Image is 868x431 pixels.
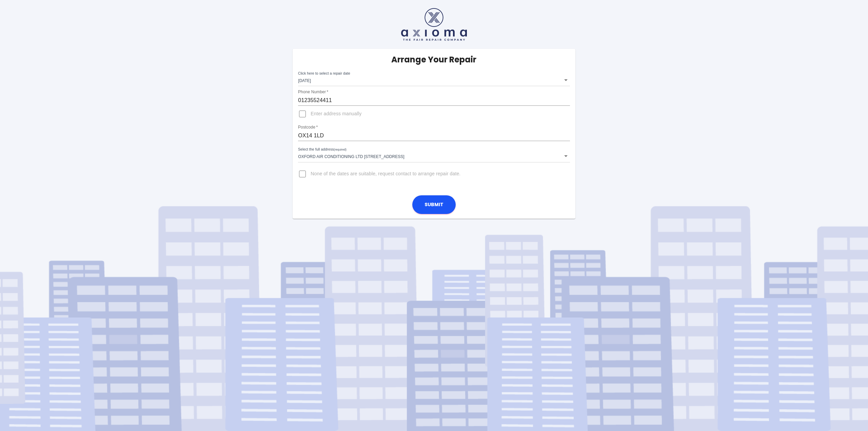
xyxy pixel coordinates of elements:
label: Select the full address [298,147,347,152]
span: Enter address manually [311,111,361,117]
span: None of the dates are suitable, request contact to arrange repair date. [311,171,460,177]
img: axioma [401,8,467,41]
div: Oxford Air Conditioning Ltd [STREET_ADDRESS] [298,150,570,162]
label: Postcode [298,124,318,130]
label: Phone Number [298,89,328,95]
button: Submit [412,195,456,214]
h5: Arrange Your Repair [391,54,476,65]
div: [DATE] [298,74,570,86]
small: (required) [334,148,347,151]
label: Click here to select a repair date [298,71,350,76]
